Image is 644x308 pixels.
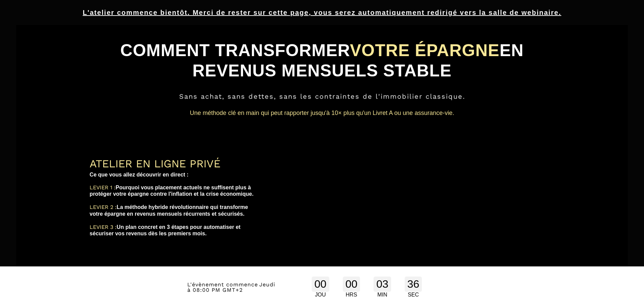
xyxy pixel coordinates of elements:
[179,92,465,100] span: Sans achat, sans dettes, sans les contraintes de l'immobilier classique.
[187,281,275,293] span: Jeudi à 08:00 PM GMT+2
[90,37,554,84] h1: COMMENT TRANSFORMER EN REVENUS MENSUELS STABLE
[90,224,117,230] span: LEVIER 3 :
[90,224,242,236] b: Un plan concret en 3 étapes pour automatiser et sécuriser vos revenus dès les premiers mois.
[374,277,391,292] div: 03
[405,277,422,292] div: 36
[90,172,189,177] b: Ce que vous allez découvrir en direct :
[374,292,391,298] div: MIN
[312,292,329,298] div: JOU
[90,204,249,216] b: La méthode hybride révolutionnaire qui transforme votre épargne en revenus mensuels récurrents et...
[405,292,422,298] div: SEC
[83,9,562,16] u: L'atelier commence bientôt. Merci de rester sur cette page, vous serez automatiquement redirigé v...
[343,292,360,298] div: HRS
[90,204,117,210] span: LEVIER 2 :
[312,277,329,292] div: 00
[187,281,258,288] span: L'évènement commence
[343,277,360,292] div: 00
[90,185,254,197] b: Pourquoi vous placement actuels ne suffisent plus à protéger votre épargne contre l'inflation et ...
[190,110,454,116] span: Une méthode clé en main qui peut rapporter jusqu'à 10× plus qu'un Livret A ou une assurance-vie.
[90,157,256,170] div: ATELIER EN LIGNE PRIVÉ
